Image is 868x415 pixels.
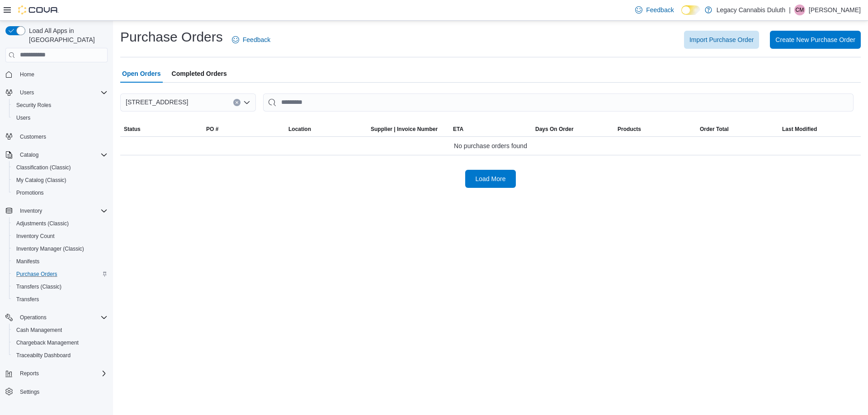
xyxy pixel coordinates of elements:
[16,177,66,184] span: My Catalog (Classic)
[13,256,108,267] span: Manifests
[16,87,38,98] button: Users
[13,112,108,123] span: Users
[789,5,791,15] p: |
[122,65,161,83] span: Open Orders
[243,35,270,44] span: Feedback
[13,350,74,361] a: Traceabilty Dashboard
[13,269,108,280] span: Purchase Orders
[9,242,111,255] button: Inventory Manager (Classic)
[9,112,111,124] button: Users
[2,149,111,161] button: Catalog
[367,122,449,136] button: Supplier | Invoice Number
[120,28,223,46] h1: Purchase Orders
[233,99,241,106] button: Clear input
[775,35,855,44] span: Create New Purchase Order
[20,388,39,396] span: Settings
[203,122,285,136] button: PO #
[16,164,71,171] span: Classification (Classic)
[16,326,62,334] span: Cash Management
[18,5,59,14] img: Cova
[9,230,111,242] button: Inventory Count
[9,187,111,199] button: Promotions
[263,93,854,112] input: This is a search bar. After typing your query, hit enter to filter the results lower in the page.
[13,337,82,348] a: Chargeback Management
[16,339,79,346] span: Chargeback Management
[16,368,42,379] button: Reports
[16,387,43,397] a: Settings
[632,1,677,19] a: Feedback
[20,314,47,321] span: Operations
[13,231,58,242] a: Inventory Count
[9,174,111,187] button: My Catalog (Classic)
[13,281,65,292] a: Transfers (Classic)
[535,126,574,133] span: Days On Order
[646,5,674,14] span: Feedback
[13,350,108,361] span: Traceabilty Dashboard
[9,268,111,280] button: Purchase Orders
[20,89,34,96] span: Users
[13,294,108,305] span: Transfers
[20,71,34,78] span: Home
[13,243,88,254] a: Inventory Manager (Classic)
[288,126,311,133] div: Location
[16,312,50,323] button: Operations
[13,337,108,348] span: Chargeback Management
[172,65,227,83] span: Completed Orders
[689,35,754,44] span: Import Purchase Order
[770,31,861,49] button: Create New Purchase Order
[13,325,108,336] span: Cash Management
[13,325,66,336] a: Cash Management
[126,97,188,107] span: [STREET_ADDRESS]
[285,122,367,136] button: Location
[16,245,84,252] span: Inventory Manager (Classic)
[16,352,71,359] span: Traceabilty Dashboard
[2,86,111,99] button: Users
[16,296,39,303] span: Transfers
[16,102,51,109] span: Security Roles
[20,207,42,214] span: Inventory
[371,126,438,133] span: Supplier | Invoice Number
[16,114,30,121] span: Users
[20,370,39,377] span: Reports
[2,367,111,380] button: Reports
[13,162,75,173] a: Classification (Classic)
[2,205,111,217] button: Inventory
[2,68,111,81] button: Home
[618,126,641,133] span: Products
[13,162,108,173] span: Classification (Classic)
[16,312,108,323] span: Operations
[2,130,111,143] button: Customers
[13,187,108,198] span: Promotions
[16,270,57,278] span: Purchase Orders
[2,385,111,398] button: Settings
[796,5,804,15] span: CM
[16,87,108,98] span: Users
[16,205,108,216] span: Inventory
[2,311,111,324] button: Operations
[25,26,108,44] span: Load All Apps in [GEOGRAPHIC_DATA]
[16,69,38,80] a: Home
[13,175,108,186] span: My Catalog (Classic)
[13,218,72,229] a: Adjustments (Classic)
[243,99,250,106] button: Open list of options
[476,174,506,183] span: Load More
[809,5,861,15] p: [PERSON_NAME]
[16,258,39,265] span: Manifests
[614,122,696,136] button: Products
[9,336,111,349] button: Chargeback Management
[13,281,108,292] span: Transfers (Classic)
[120,122,203,136] button: Status
[778,122,861,136] button: Last Modified
[782,126,817,133] span: Last Modified
[684,31,759,49] button: Import Purchase Order
[465,170,516,188] button: Load More
[16,131,50,142] a: Customers
[13,187,47,198] a: Promotions
[13,269,61,280] a: Purchase Orders
[13,294,42,305] a: Transfers
[449,122,532,136] button: ETA
[20,151,38,159] span: Catalog
[681,5,700,15] input: Dark Mode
